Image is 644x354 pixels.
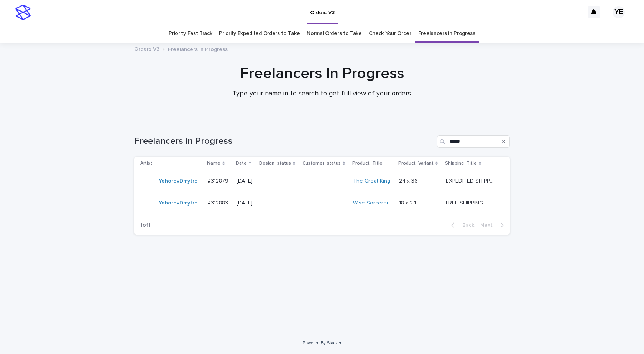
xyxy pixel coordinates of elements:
p: Type your name in to search to get full view of your orders. [169,90,475,98]
a: Powered By Stacker [302,341,341,345]
p: Artist [140,159,152,168]
p: Shipping_Title [445,159,477,168]
p: - [260,200,297,206]
p: - [260,178,297,184]
p: 24 x 36 [399,176,419,184]
h1: Freelancers In Progress [134,64,510,83]
p: #312883 [208,198,230,206]
p: - [303,178,347,184]
button: Back [445,222,477,229]
p: EXPEDITED SHIPPING - preview in 1 business day; delivery up to 5 business days after your approval. [446,176,495,184]
p: Date [236,159,247,168]
p: [DATE] [237,200,254,206]
div: YE [613,6,625,18]
a: Check Your Order [369,25,411,43]
img: stacker-logo-s-only.png [15,5,31,20]
p: Design_status [259,159,291,168]
p: #312879 [208,176,230,184]
a: Priority Fast Track [169,25,212,43]
p: 18 x 24 [399,198,418,206]
a: The Great King [353,178,390,184]
p: Name [207,159,220,168]
h1: Freelancers in Progress [134,136,434,147]
a: Wise Sorcerer [353,200,389,206]
button: Next [477,222,510,229]
a: Freelancers in Progress [418,25,475,43]
a: YehorovDmytro [159,200,198,206]
p: Customer_status [302,159,341,168]
p: FREE SHIPPING - preview in 1-2 business days, after your approval delivery will take 5-10 b.d. [446,198,495,206]
a: YehorovDmytro [159,178,198,184]
tr: YehorovDmytro #312883#312883 [DATE]--Wise Sorcerer 18 x 2418 x 24 FREE SHIPPING - preview in 1-2 ... [134,192,510,214]
p: [DATE] [237,178,254,184]
span: Next [480,222,497,228]
a: Priority Expedited Orders to Take [219,25,300,43]
p: Freelancers in Progress [168,44,228,53]
tr: YehorovDmytro #312879#312879 [DATE]--The Great King 24 x 3624 x 36 EXPEDITED SHIPPING - preview i... [134,170,510,192]
p: Product_Variant [398,159,434,168]
span: Back [458,222,474,228]
input: Search [437,135,510,148]
p: - [303,200,347,206]
p: Product_Title [352,159,383,168]
a: Orders V3 [134,44,159,53]
a: Normal Orders to Take [307,25,362,43]
p: 1 of 1 [134,216,157,235]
